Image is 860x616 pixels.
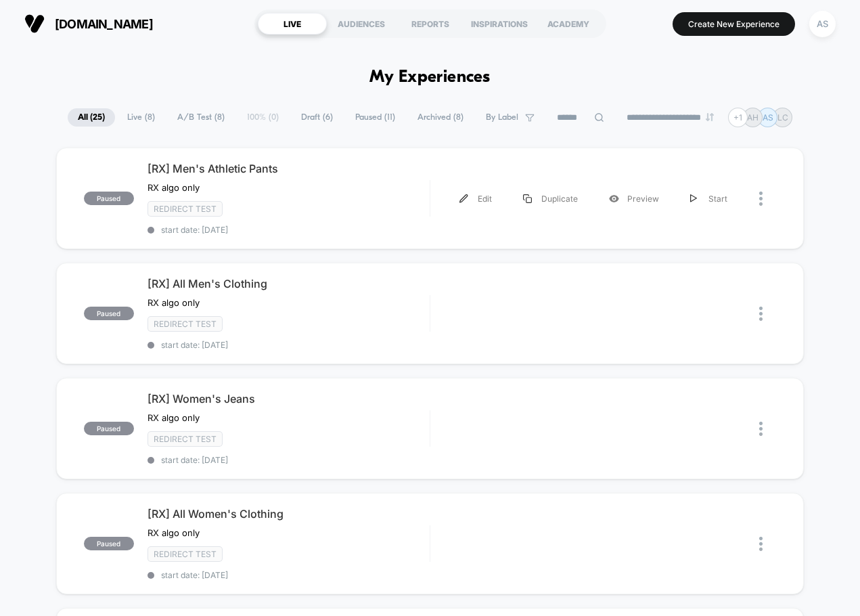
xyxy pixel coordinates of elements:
div: Start [675,183,743,214]
img: Visually logo [24,14,45,34]
button: [DOMAIN_NAME] [20,13,157,35]
img: close [759,192,763,206]
button: AS [805,10,840,38]
span: paused [84,307,134,320]
span: Redirect Test [148,316,223,332]
p: LC [777,112,788,123]
span: [RX] All Women's Clothing [148,507,430,521]
span: [RX] Women's Jeans [148,392,430,405]
img: menu [459,194,468,203]
div: Preview [593,183,675,214]
span: A/B Test ( 8 ) [167,108,235,127]
div: REPORTS [396,13,465,35]
div: ACADEMY [534,13,603,35]
button: Create New Experience [673,12,795,36]
span: RX algo only [148,297,200,308]
div: AUDIENCES [327,13,396,35]
span: start date: [DATE] [148,340,430,350]
span: Paused ( 11 ) [345,108,405,127]
span: Redirect Test [148,546,223,562]
span: By Label [486,112,518,123]
img: close [759,537,763,551]
div: Duplicate [507,183,593,214]
span: Live ( 8 ) [117,108,165,127]
img: menu [690,194,697,203]
span: [RX] Men's Athletic Pants [148,162,430,175]
span: Draft ( 6 ) [291,108,343,127]
span: [DOMAIN_NAME] [55,17,153,31]
span: All ( 25 ) [68,108,115,127]
span: start date: [DATE] [148,225,430,235]
img: close [759,422,763,436]
h1: My Experiences [369,68,491,87]
img: close [759,307,763,321]
span: paused [84,192,134,205]
span: start date: [DATE] [148,455,430,465]
p: AS [763,112,773,123]
span: paused [84,422,134,435]
span: Redirect Test [148,431,223,447]
div: LIVE [258,13,327,35]
span: Archived ( 8 ) [407,108,474,127]
span: RX algo only [148,412,200,423]
div: Edit [444,183,507,214]
span: Redirect Test [148,201,223,217]
p: AH [747,112,759,123]
img: end [706,113,714,121]
div: INSPIRATIONS [465,13,534,35]
img: menu [523,194,532,203]
span: RX algo only [148,527,200,538]
div: + 1 [728,108,748,127]
div: AS [809,11,836,37]
span: [RX] All Men's Clothing [148,277,430,290]
span: start date: [DATE] [148,570,430,580]
span: paused [84,537,134,550]
span: RX algo only [148,182,200,193]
